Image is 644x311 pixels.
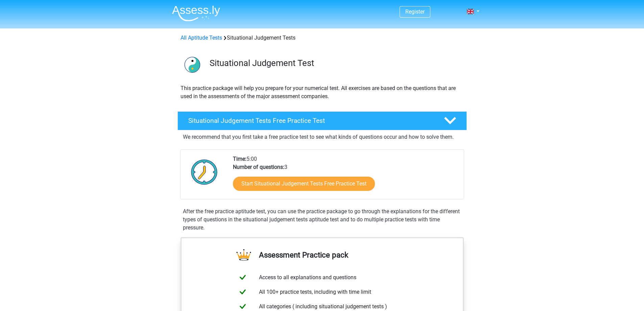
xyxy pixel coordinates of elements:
p: This practice package will help you prepare for your numerical test. All exercises are based on t... [181,84,464,101]
p: We recommend that you first take a free practice test to see what kinds of questions occur and ho... [183,133,461,141]
img: Clock [187,155,221,189]
div: After the free practice aptitude test, you can use the practice package to go through the explana... [180,207,464,232]
a: All Aptitude Tests [181,35,222,41]
b: Number of questions: [233,164,284,170]
h4: Situational Judgement Tests Free Practice Test [188,117,433,125]
a: Start Situational Judgement Tests Free Practice Test [233,177,375,191]
a: Situational Judgement Tests Free Practice Test [175,111,470,130]
h3: Situational Judgement Test [210,58,461,68]
b: Time: [233,156,246,162]
div: Situational Judgement Tests [178,34,467,42]
a: Register [405,8,425,15]
div: 5:00 3 [228,155,463,199]
img: situational judgement tests [178,50,207,79]
img: Assessly [172,5,220,21]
